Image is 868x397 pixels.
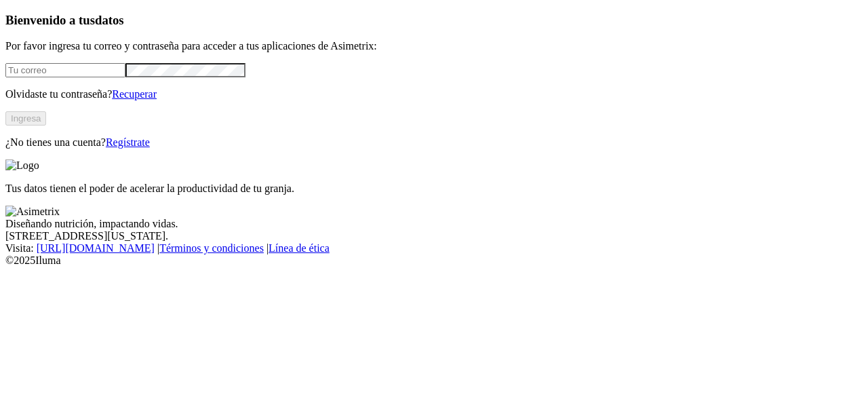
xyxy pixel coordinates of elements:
[269,242,330,254] a: Línea de ética
[106,136,150,148] a: Regístrate
[5,183,863,195] p: Tus datos tienen el poder de acelerar la productividad de tu granja.
[5,242,863,254] div: Visita : | |
[112,88,157,100] a: Recuperar
[95,13,124,27] span: datos
[5,88,863,100] p: Olvidaste tu contraseña?
[5,230,863,242] div: [STREET_ADDRESS][US_STATE].
[5,254,863,267] div: © 2025 Iluma
[159,242,264,254] a: Términos y condiciones
[37,242,155,254] a: [URL][DOMAIN_NAME]
[5,13,863,28] h3: Bienvenido a tus
[5,159,39,172] img: Logo
[5,111,46,126] button: Ingresa
[5,40,863,52] p: Por favor ingresa tu correo y contraseña para acceder a tus aplicaciones de Asimetrix:
[5,63,125,77] input: Tu correo
[5,136,863,149] p: ¿No tienes una cuenta?
[5,206,60,218] img: Asimetrix
[5,218,863,230] div: Diseñando nutrición, impactando vidas.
